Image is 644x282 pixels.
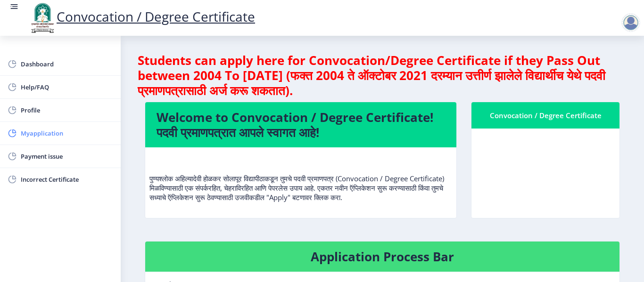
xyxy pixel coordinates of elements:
span: Payment issue [21,151,113,162]
h4: Students can apply here for Convocation/Degree Certificate if they Pass Out between 2004 To [DATE... [138,53,627,98]
img: logo [28,2,57,34]
p: पुण्यश्लोक अहिल्यादेवी होळकर सोलापूर विद्यापीठाकडून तुमचे पदवी प्रमाणपत्र (Convocation / Degree C... [149,155,452,202]
span: Profile [21,105,113,116]
h4: Application Process Bar [157,249,608,264]
span: Myapplication [21,128,113,139]
div: Convocation / Degree Certificate [483,110,608,121]
a: Convocation / Degree Certificate [28,8,255,25]
span: Incorrect Certificate [21,174,113,185]
span: Help/FAQ [21,81,113,93]
span: Dashboard [21,58,113,70]
h4: Welcome to Convocation / Degree Certificate! पदवी प्रमाणपत्रात आपले स्वागत आहे! [157,110,445,140]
